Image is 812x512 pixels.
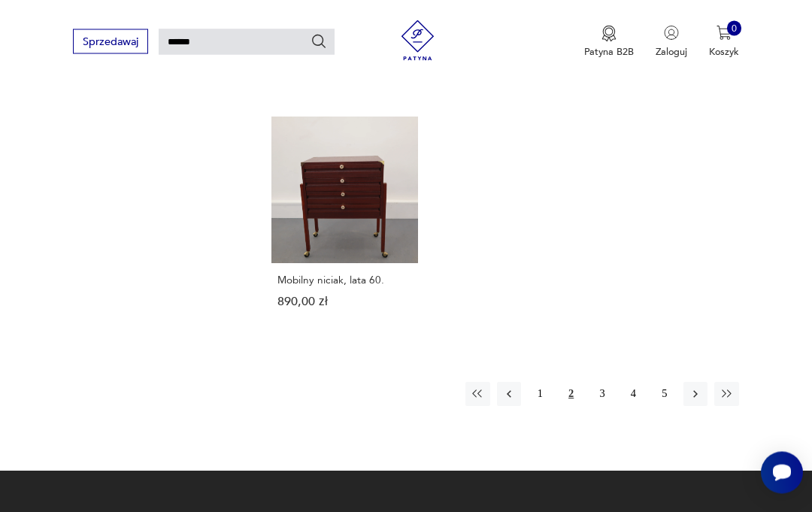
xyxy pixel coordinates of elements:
[73,29,147,54] button: Sprzedawaj
[311,33,327,50] button: Szukaj
[271,117,418,335] a: Mobilny niciak, lata 60.Mobilny niciak, lata 60.890,00 zł
[584,26,634,59] button: Patyna B2B
[277,275,412,286] h3: Mobilny niciak, lata 60.
[528,383,552,407] button: 1
[584,45,634,59] p: Patyna B2B
[761,452,803,494] iframe: Smartsupp widget button
[392,20,443,61] img: Patyna - sklep z meblami i dekoracjami vintage
[727,21,742,36] div: 0
[664,26,679,41] img: Ikonka użytkownika
[277,297,412,308] p: 890,00 zł
[653,383,677,407] button: 5
[656,26,687,59] button: Zaloguj
[590,383,614,407] button: 3
[584,26,634,59] a: Ikona medaluPatyna B2B
[73,38,147,47] a: Sprzedawaj
[709,26,739,59] button: 0Koszyk
[656,45,687,59] p: Zaloguj
[717,26,732,41] img: Ikona koszyka
[559,383,583,407] button: 2
[709,45,739,59] p: Koszyk
[621,383,645,407] button: 4
[601,26,617,42] img: Ikona medalu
